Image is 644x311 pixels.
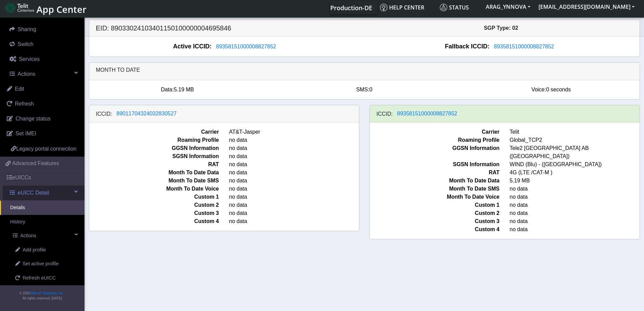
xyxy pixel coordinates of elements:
[84,136,224,144] span: Roaming Profile
[19,56,40,62] span: Services
[224,152,364,160] span: no data
[5,0,86,15] a: App Center
[18,71,35,77] span: Actions
[216,44,276,49] span: 89358151000008827852
[3,185,85,200] a: eUICC Detail
[84,201,224,209] span: Custom 2
[224,217,364,225] span: no data
[224,201,364,209] span: no data
[23,274,56,282] span: Refresh eUICC
[161,87,174,92] span: Data:
[84,217,224,225] span: Custom 4
[546,87,571,92] span: 0 seconds
[23,260,58,268] span: Set active profile
[16,116,50,121] span: Change status
[84,152,224,160] span: SGSN Information
[18,41,33,47] span: Switch
[330,1,372,14] a: Your current platform instance
[15,86,24,92] span: Edit
[37,3,87,16] span: App Center
[16,131,36,136] span: Set IMEI
[377,1,437,14] a: Help center
[30,291,64,295] a: Telit IoT Solutions, Inc.
[365,169,505,177] span: RAT
[482,1,534,13] button: ARAG_YNNOVA
[365,160,505,169] span: SGSN Information
[84,209,224,217] span: Custom 3
[91,24,364,32] h5: EID: 89033024103401150100000004695846
[365,144,505,160] span: GGSN Information
[534,1,639,13] button: [EMAIL_ADDRESS][DOMAIN_NAME]
[112,109,181,118] button: 89011704324032830527
[393,109,462,118] button: 89358151000008827852
[440,4,447,11] img: status.svg
[365,225,505,234] span: Custom 4
[397,111,457,116] span: 89358151000008827852
[224,160,364,169] span: no data
[16,146,76,152] span: Legacy portal connection
[224,136,364,144] span: no data
[20,232,36,240] span: Actions
[377,111,393,117] h6: ICCID:
[5,257,85,271] a: Set active profile
[224,209,364,217] span: no data
[173,42,212,51] span: Active ICCID:
[531,87,546,92] span: Voice:
[5,2,34,13] img: logo-telit-cinterion-gw-new.png
[84,169,224,177] span: Month To Date Data
[84,193,224,201] span: Custom 1
[380,4,424,11] span: Help center
[224,193,364,201] span: no data
[365,193,505,201] span: Month To Date Voice
[365,177,505,185] span: Month To Date Data
[3,22,85,37] a: Sharing
[365,209,505,217] span: Custom 2
[445,42,490,51] span: Fallback ICCID:
[15,101,34,107] span: Refresh
[84,177,224,185] span: Month To Date SMS
[117,111,177,116] span: 89011704324032830527
[440,4,469,11] span: Status
[490,42,558,51] button: 89358151000008827852
[18,189,49,197] span: eUICC Detail
[5,243,85,257] a: Add profile
[84,128,224,136] span: Carrier
[224,169,364,177] span: no data
[3,37,85,52] a: Switch
[369,87,373,92] span: 0
[494,44,554,49] span: 89358151000008827852
[380,4,387,11] img: knowledge.svg
[484,25,518,31] span: SGP Type: 02
[365,136,505,144] span: Roaming Profile
[84,185,224,193] span: Month To Date Voice
[5,271,85,285] a: Refresh eUICC
[224,128,364,136] span: AT&T-Jasper
[84,144,224,152] span: GGSN Information
[12,159,59,168] span: Advanced Features
[3,67,85,82] a: Actions
[96,111,112,117] h6: ICCID:
[212,42,281,51] button: 89358151000008827852
[365,185,505,193] span: Month To Date SMS
[365,201,505,209] span: Custom 1
[96,67,633,73] h6: Month to date
[174,87,194,92] span: 5.19 MB
[84,160,224,169] span: RAT
[18,26,36,32] span: Sharing
[224,144,364,152] span: no data
[365,128,505,136] span: Carrier
[3,52,85,67] a: Services
[437,1,482,14] a: Status
[224,177,364,185] span: no data
[23,246,46,254] span: Add profile
[224,185,364,193] span: no data
[356,87,369,92] span: SMS:
[3,229,85,243] a: Actions
[330,4,372,12] span: Production-DE
[365,217,505,225] span: Custom 3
